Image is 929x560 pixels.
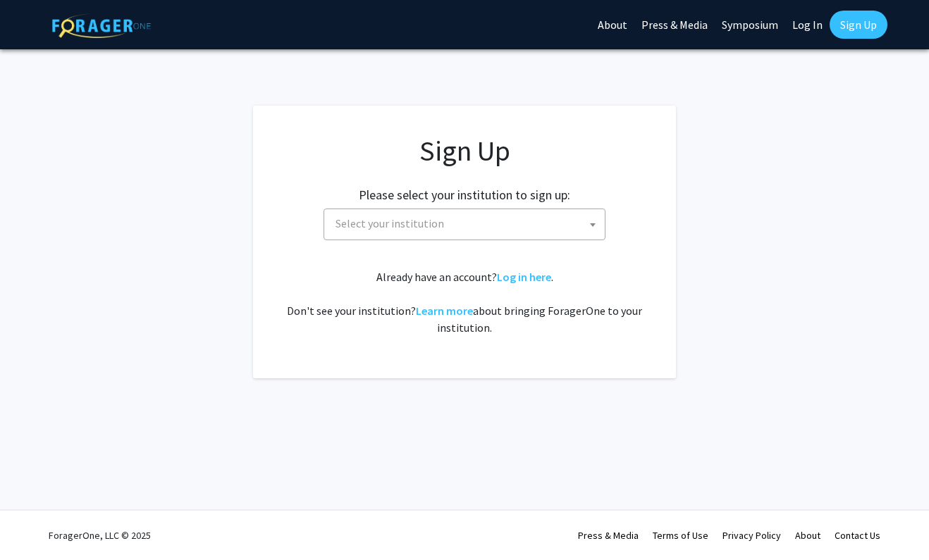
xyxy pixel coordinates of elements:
h2: Please select your institution to sign up: [359,187,570,203]
a: About [795,529,820,542]
span: Select your institution [324,209,605,240]
span: Select your institution [330,209,605,238]
a: Learn more about bringing ForagerOne to your institution [416,304,473,318]
a: Contact Us [835,529,880,542]
a: Log in here [497,270,551,284]
a: Terms of Use [653,529,708,542]
img: ForagerOne Logo [52,13,151,38]
span: Select your institution [336,216,444,230]
div: ForagerOne, LLC © 2025 [49,511,151,560]
div: Already have an account? . Don't see your institution? about bringing ForagerOne to your institut... [281,268,648,336]
a: Press & Media [578,529,639,542]
a: Sign Up [830,11,887,39]
h1: Sign Up [281,134,648,168]
a: Privacy Policy [722,529,781,542]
